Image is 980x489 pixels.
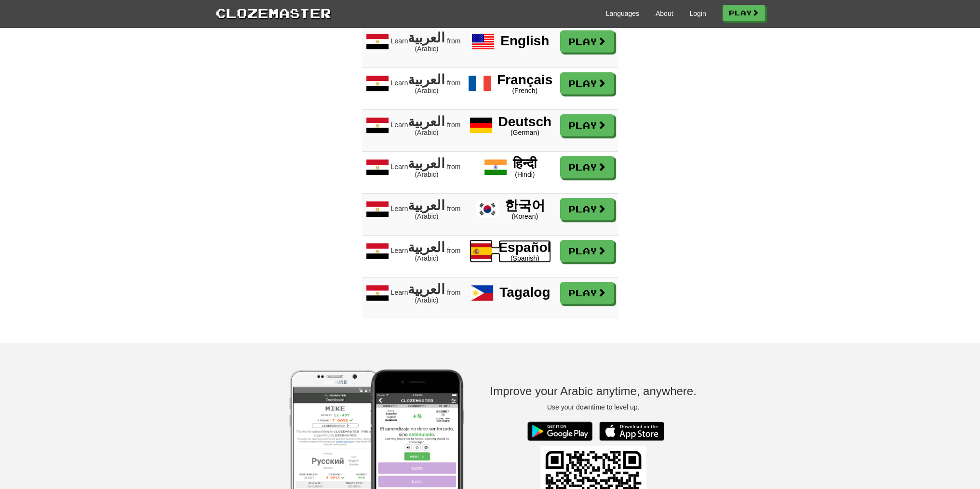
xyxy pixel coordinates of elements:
[447,37,460,45] span: from
[512,212,538,220] span: (Korean)
[366,156,389,179] img: Learn العربية (Arabic) from हिन्दी (Hindi)
[560,72,614,94] a: Play
[366,239,389,263] img: Learn العربية (Arabic) from Español (Spanish)
[606,9,639,18] a: Languages
[447,205,460,212] span: from
[471,37,549,45] a: English
[408,282,445,297] span: العربية
[470,121,551,129] a: Deutsch (German)
[497,73,552,88] span: Français
[499,285,550,300] span: Tagalog
[366,198,389,221] img: Learn العربية (Arabic) from 한국어 (Korean)
[484,163,537,171] a: हिन्दी (Hindi)
[471,30,495,53] img: English English
[560,114,614,136] a: Play
[362,67,465,109] span: Learn
[723,5,765,21] a: Play
[510,129,539,136] span: (German)
[415,212,438,220] span: (Arabic)
[560,240,614,262] a: Play
[498,115,551,130] span: Deutsch
[366,114,389,137] img: Learn العربية (Arabic) from Deutsch (German)
[362,151,465,193] span: Learn
[362,235,465,277] span: Learn
[656,9,673,18] a: About
[468,79,552,87] a: Français (French)
[515,171,535,178] span: (Hindi)
[599,422,664,441] img: Download_on_the_App_Store_Badge_US-UK_135x40-25178aeef6eb6b83b96f5f2d004eda3bffbb37122de64afbaef7...
[476,205,545,212] a: 한국어 (Korean)
[366,30,389,53] img: Learn العربية (Arabic) from English (English)
[468,72,491,95] img: Français French
[490,402,697,412] p: Use your downtime to level up.
[415,45,438,53] span: (Arabic)
[408,240,445,255] span: العربية
[408,115,445,130] span: العربية
[366,281,389,304] img: Learn العربية (Arabic) from Tagalog (Tagalog)
[408,157,445,172] span: العربية
[447,289,460,296] span: from
[215,4,331,22] a: Clozemaster
[560,198,614,220] a: Play
[362,109,465,151] span: Learn
[408,73,445,88] span: العربية
[366,72,389,95] img: Learn العربية (Arabic) from Français (French)
[447,247,460,254] span: from
[415,87,438,94] span: (Arabic)
[513,157,537,172] span: हिन्दी
[470,247,551,254] a: Español (Spanish)
[408,31,445,46] span: العربية
[415,296,438,304] span: (Arabic)
[510,254,539,262] span: (Spanish)
[498,240,551,255] span: Español
[523,417,597,446] img: Get it on Google Play
[689,9,706,18] a: Login
[415,171,438,178] span: (Arabic)
[362,277,465,319] span: Learn
[505,198,545,213] span: 한국어
[512,87,537,94] span: (French)
[447,79,460,87] span: from
[447,121,460,129] span: from
[484,156,507,179] img: हिन्दी Hindi
[470,281,494,304] img: Tagalog Tagalog
[560,156,614,178] a: Play
[500,34,549,49] span: English
[415,129,438,136] span: (Arabic)
[470,239,493,263] img: Español Spanish
[476,198,499,221] img: 한국어 Korean
[560,282,614,304] a: Play
[470,289,550,296] a: Tagalog
[362,193,465,235] span: Learn
[490,385,697,397] h3: Improve your Arabic anytime, anywhere.
[560,30,614,53] a: Play
[470,114,493,137] img: Deutsch German
[362,26,465,67] span: Learn
[415,254,438,262] span: (Arabic)
[447,163,460,171] span: from
[408,198,445,213] span: العربية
